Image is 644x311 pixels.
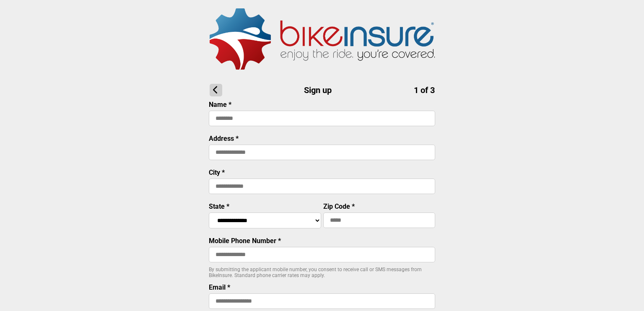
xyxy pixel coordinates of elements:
span: 1 of 3 [414,85,435,95]
label: City * [209,168,225,176]
p: By submitting the applicant mobile number, you consent to receive call or SMS messages from BikeI... [209,267,435,278]
label: Name * [209,101,231,109]
label: Email * [209,283,230,291]
label: Mobile Phone Number * [209,237,281,245]
label: Zip Code * [323,202,355,210]
label: State * [209,202,229,210]
label: Address * [209,135,239,143]
h1: Sign up [210,84,435,96]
